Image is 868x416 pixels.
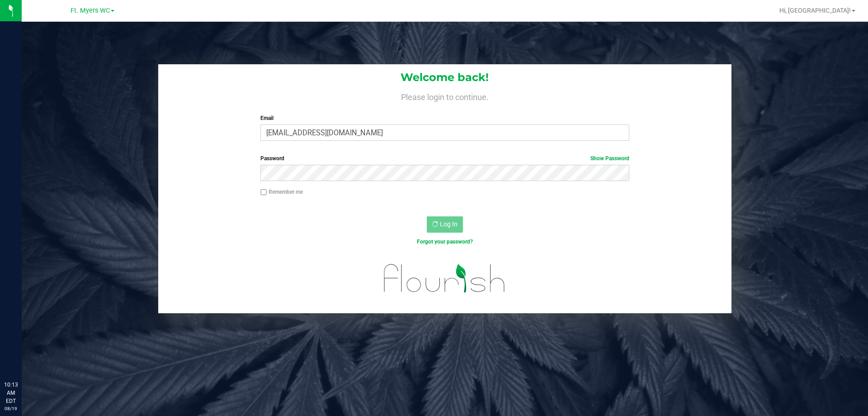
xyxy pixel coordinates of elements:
[260,155,284,162] span: Password
[427,216,463,233] button: Log In
[4,405,18,412] p: 08/19
[71,7,110,14] span: Ft. Myers WC
[4,381,18,405] p: 10:13 AM EDT
[260,188,303,196] label: Remember me
[417,239,473,245] a: Forgot your password?
[440,220,458,228] span: Log In
[373,255,516,301] img: flourish_logo.svg
[779,7,851,14] span: Hi, [GEOGRAPHIC_DATA]!
[260,114,629,122] label: Email
[590,155,629,162] a: Show Password
[158,72,731,83] h1: Welcome back!
[260,189,267,196] input: Remember me
[158,91,731,101] h4: Please login to continue.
